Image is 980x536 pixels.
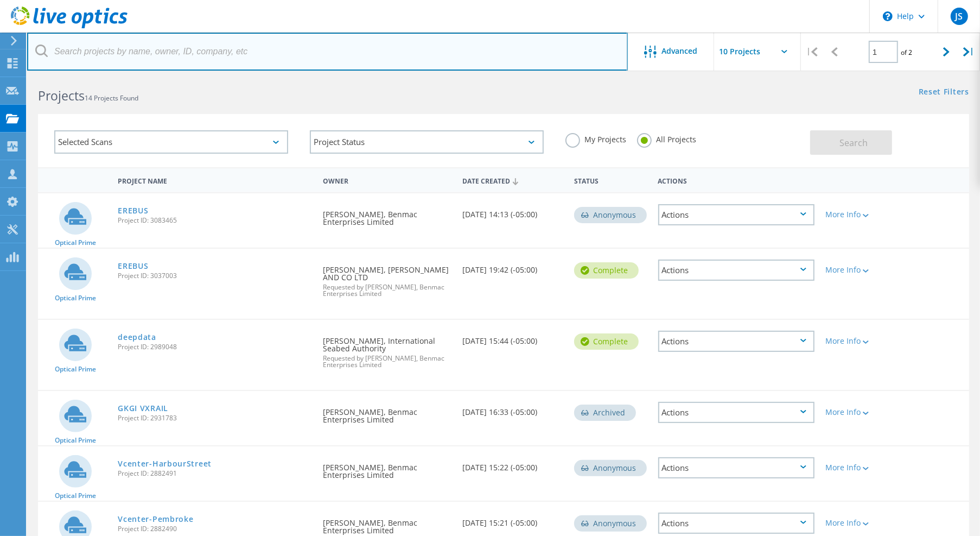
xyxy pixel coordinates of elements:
label: My Projects [565,133,626,143]
a: Vcenter-HarbourStreet [118,460,212,468]
a: Live Optics Dashboard [11,23,128,30]
div: Complete [574,262,639,279]
span: Project ID: 2989048 [118,344,312,350]
a: EREBUS [118,207,148,215]
div: More Info [825,211,889,218]
div: Owner [317,170,457,190]
div: Actions [658,513,815,534]
span: Project ID: 2882491 [118,470,312,477]
span: Requested by [PERSON_NAME], Benmac Enterprises Limited [323,355,451,368]
div: | [958,33,980,71]
span: Project ID: 2931783 [118,415,312,421]
div: Actions [653,170,820,190]
div: Anonymous [574,515,647,532]
b: Projects [38,87,85,104]
div: [PERSON_NAME], Benmac Enterprises Limited [317,446,457,490]
div: Actions [658,260,815,281]
div: Status [569,170,652,190]
div: Selected Scans [54,130,288,154]
div: More Info [825,266,889,274]
div: [DATE] 19:42 (-05:00) [457,249,569,285]
div: [PERSON_NAME], Benmac Enterprises Limited [317,193,457,237]
div: Actions [658,331,815,352]
div: More Info [825,519,889,527]
span: Optical Prime [55,295,96,301]
span: Advanced [662,47,698,55]
span: Requested by [PERSON_NAME], Benmac Enterprises Limited [323,284,451,297]
span: JS [955,12,963,21]
a: EREBUS [118,262,148,270]
svg: \n [883,11,893,21]
a: Reset Filters [919,88,969,97]
span: Project ID: 2882490 [118,526,312,532]
div: Date Created [457,170,569,191]
label: All Projects [637,133,696,143]
span: Optical Prime [55,366,96,373]
div: Anonymous [574,460,647,476]
span: Project ID: 3083465 [118,217,312,224]
div: Complete [574,333,639,350]
div: Anonymous [574,207,647,223]
span: Optical Prime [55,493,96,499]
div: [PERSON_NAME], Benmac Enterprises Limited [317,391,457,434]
div: [DATE] 15:22 (-05:00) [457,446,569,482]
div: [PERSON_NAME], International Seabed Authority [317,320,457,379]
div: [DATE] 14:13 (-05:00) [457,193,569,229]
span: Project ID: 3037003 [118,273,312,279]
div: Project Status [310,130,544,154]
span: Search [839,137,868,149]
div: More Info [825,464,889,471]
button: Search [810,130,892,155]
span: Optical Prime [55,239,96,246]
span: of 2 [901,48,912,57]
div: [DATE] 16:33 (-05:00) [457,391,569,427]
div: More Info [825,408,889,416]
div: Archived [574,405,636,421]
div: | [801,33,823,71]
div: Actions [658,204,815,225]
span: 14 Projects Found [85,93,138,103]
a: deepdata [118,333,156,341]
div: [PERSON_NAME], [PERSON_NAME] AND CO LTD [317,249,457,308]
div: Actions [658,457,815,478]
span: Optical Prime [55,437,96,444]
div: More Info [825,337,889,345]
a: Vcenter-Pembroke [118,515,193,523]
input: Search projects by name, owner, ID, company, etc [27,33,628,71]
div: Project Name [112,170,317,190]
a: GKGI VXRAIL [118,405,168,412]
div: Actions [658,402,815,423]
div: [DATE] 15:44 (-05:00) [457,320,569,356]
